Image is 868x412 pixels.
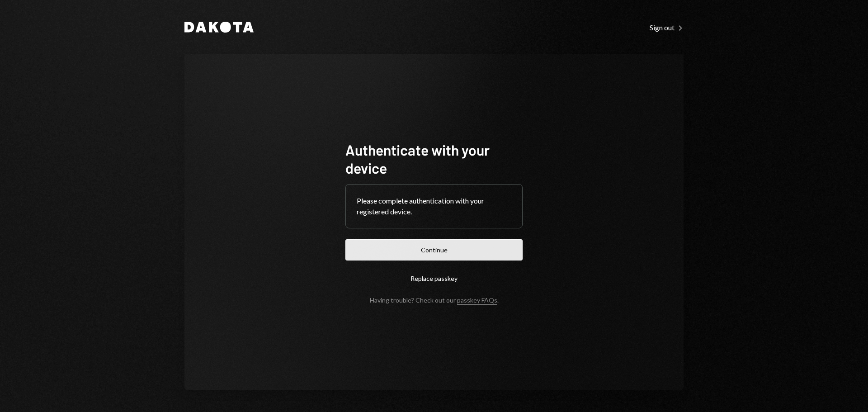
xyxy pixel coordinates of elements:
[457,296,497,305] a: passkey FAQs
[357,195,511,217] div: Please complete authentication with your registered device.
[345,239,523,260] button: Continue
[650,22,684,32] a: Sign out
[345,268,523,289] button: Replace passkey
[345,141,523,177] h1: Authenticate with your device
[370,296,499,304] div: Having trouble? Check out our .
[650,23,684,32] div: Sign out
